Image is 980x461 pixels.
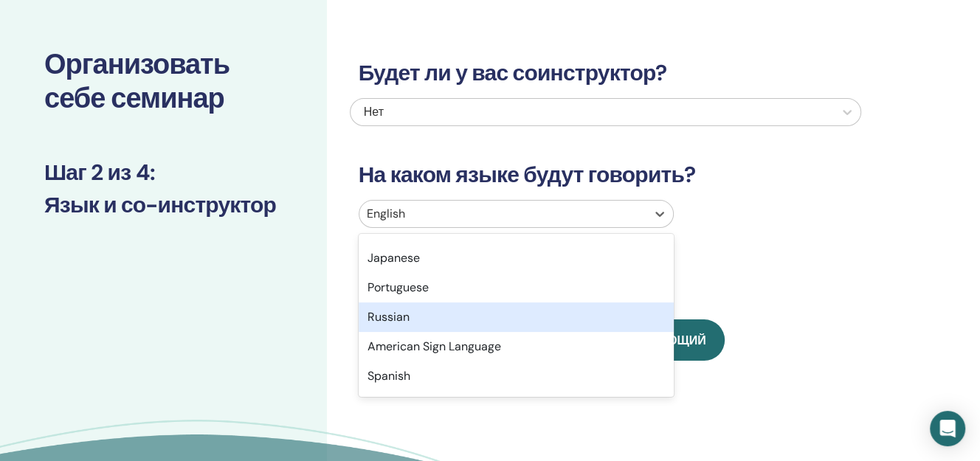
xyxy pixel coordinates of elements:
div: Open Intercom Messenger [930,411,965,446]
span: Нет [364,104,384,119]
div: Spanish [359,361,674,391]
h3: Шаг 2 из 4 : [44,159,283,186]
div: American Sign Language [359,332,674,361]
div: Arabic [359,391,674,420]
div: Russian [359,302,674,332]
h2: Организовать себе семинар [44,48,283,115]
h3: Язык и со-инструктор [44,192,283,218]
div: Japanese [359,243,674,273]
h3: Будет ли у вас соинструктор? [350,60,861,86]
div: Portuguese [359,273,674,302]
h3: На каком языке будут говорить? [350,162,861,188]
